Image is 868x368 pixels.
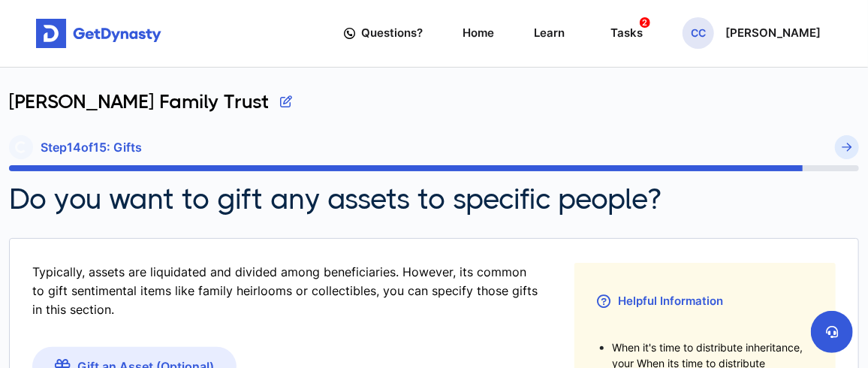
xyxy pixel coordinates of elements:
div: [PERSON_NAME] Family Trust [9,90,859,135]
span: Questions? [362,20,423,47]
span: 2 [640,17,650,28]
a: Tasks2 [605,13,643,54]
div: Tasks [610,20,643,47]
h2: Do you want to gift any assets to specific people? [9,182,662,216]
h3: Helpful Information [597,285,813,317]
span: CC [683,17,714,49]
h6: Step 14 of 15 : Gifts [41,140,142,155]
a: Questions? [345,13,423,54]
div: Typically, assets are liquidated and divided among beneficiaries. However, its common to gift sen... [32,263,538,318]
img: Get started for free with Dynasty Trust Company [36,19,161,49]
p: [PERSON_NAME] [725,27,821,39]
a: Home [463,13,495,54]
a: Learn [535,13,565,54]
button: CC[PERSON_NAME] [683,17,821,49]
